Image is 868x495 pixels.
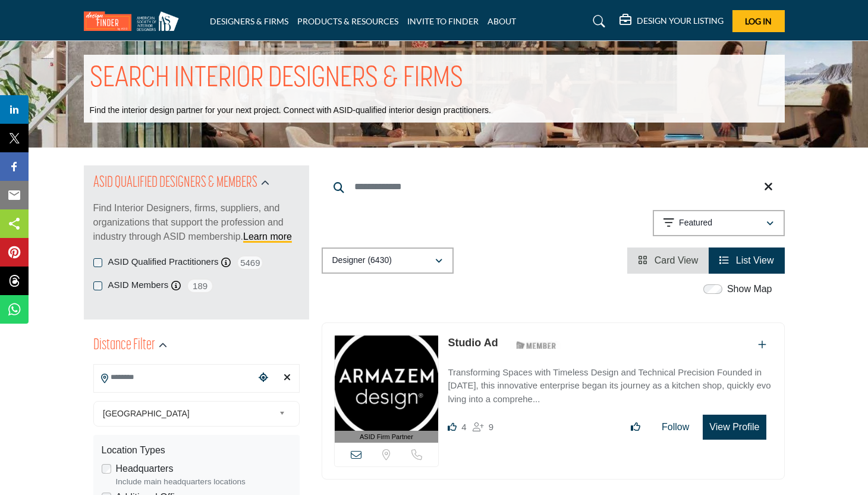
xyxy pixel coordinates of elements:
[719,255,773,265] a: View List
[93,201,300,244] p: Find Interior Designers, firms, suppliers, and organizations that support the profession and indu...
[488,16,516,26] a: ABOUT
[335,336,439,431] img: Studio Ad
[93,173,257,194] h2: ASID QUALIFIED DESIGNERS & MEMBERS
[679,217,712,229] p: Featured
[745,16,772,26] span: Log In
[84,11,185,31] img: Site Logo
[322,248,454,274] button: Designer (6430)
[758,340,766,350] a: Add To List
[736,255,774,265] span: List View
[108,278,169,292] label: ASID Members
[709,248,784,274] li: List View
[90,105,491,117] p: Find the interior design partner for your next project. Connect with ASID-qualified interior desi...
[653,210,785,236] button: Featured
[727,282,772,296] label: Show Map
[360,432,413,442] span: ASID Firm Partner
[448,359,772,406] a: Transforming Spaces with Timeless Design and Technical Precision Founded in [DATE], this innovati...
[473,420,493,434] div: Followers
[108,255,219,269] label: ASID Qualified Practitioners
[116,476,291,488] div: Include main headquarters locations
[278,365,296,391] div: Clear search location
[93,281,102,290] input: ASID Members checkbox
[210,16,288,26] a: DESIGNERS & FIRMS
[297,16,398,26] a: PRODUCTS & RESOURCES
[102,443,291,458] div: Location Types
[93,258,102,267] input: ASID Qualified Practitioners checkbox
[623,415,648,439] button: Like listing
[448,337,498,349] a: Studio Ad
[448,422,457,431] i: Likes
[407,16,479,26] a: INVITE TO FINDER
[581,12,613,31] a: Search
[243,231,292,242] a: Learn more
[703,415,766,440] button: View Profile
[93,335,155,356] h2: Distance Filter
[94,366,254,389] input: Search Location
[322,173,785,201] input: Search Keyword
[103,406,274,421] span: [GEOGRAPHIC_DATA]
[461,422,466,432] span: 4
[637,15,724,26] h5: DESIGN YOUR LISTING
[619,14,724,29] div: DESIGN YOUR LISTING
[448,335,498,351] p: Studio Ad
[335,336,439,443] a: ASID Firm Partner
[116,462,174,476] label: Headquarters
[654,415,697,439] button: Follow
[254,365,272,391] div: Choose your current location
[90,61,463,98] h1: SEARCH INTERIOR DESIGNERS & FIRMS
[732,10,785,32] button: Log In
[627,248,709,274] li: Card View
[448,366,772,406] p: Transforming Spaces with Timeless Design and Technical Precision Founded in [DATE], this innovati...
[655,255,699,265] span: Card View
[510,338,563,353] img: ASID Members Badge Icon
[489,422,493,432] span: 9
[187,278,213,293] span: 189
[237,255,263,270] span: 5469
[332,255,392,267] p: Designer (6430)
[638,255,698,265] a: View Card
